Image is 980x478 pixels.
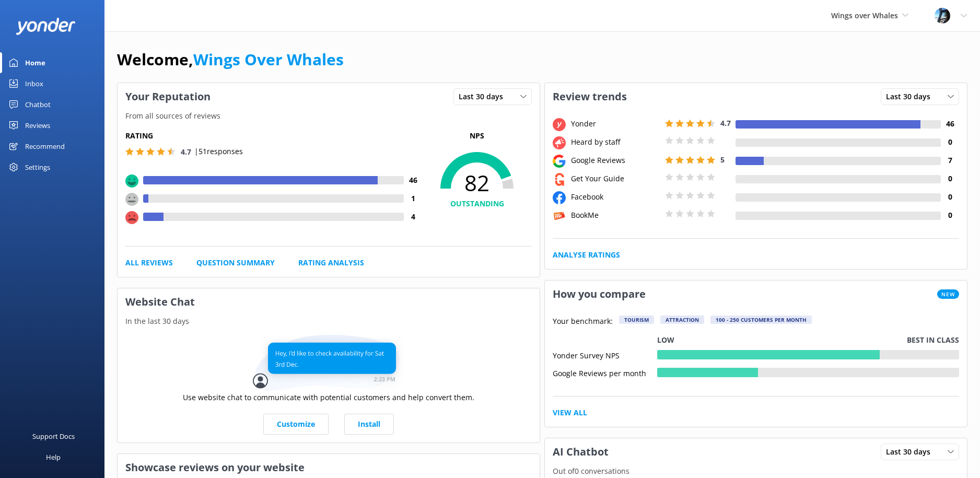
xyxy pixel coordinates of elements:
h4: 0 [941,209,959,221]
h4: OUTSTANDING [422,198,532,209]
span: Wings over Whales [831,10,898,20]
h4: 1 [404,193,422,204]
span: 4.7 [181,147,191,157]
h1: Welcome, [117,47,344,72]
h4: 0 [941,191,959,203]
h4: 46 [941,118,959,130]
div: 100 - 250 customers per month [710,316,812,324]
div: Support Docs [32,426,75,447]
a: All Reviews [125,257,173,269]
p: Your benchmark: [553,316,613,328]
div: Yonder Survey NPS [553,350,657,359]
span: 4.7 [720,118,731,128]
a: Wings Over Whales [193,49,344,70]
div: Inbox [25,73,43,94]
span: Last 30 days [886,446,937,458]
a: Analyse Ratings [553,249,620,261]
h3: AI Chatbot [545,438,616,465]
div: Recommend [25,136,65,157]
img: conversation... [253,335,404,392]
div: Heard by staff [568,136,662,148]
h3: Website Chat [118,288,540,316]
p: Use website chat to communicate with potential customers and help convert them. [183,392,474,403]
span: 5 [720,155,725,165]
h4: 0 [941,136,959,148]
div: Facebook [568,191,662,203]
div: Chatbot [25,94,51,115]
div: Help [46,447,61,468]
h4: 46 [404,174,422,186]
div: Google Reviews [568,155,662,166]
h3: Your Reputation [118,83,218,110]
div: Google Reviews per month [553,368,657,377]
span: Last 30 days [459,91,509,102]
a: Question Summary [196,257,275,269]
span: New [937,289,959,299]
a: View All [553,407,587,418]
img: yonder-white-logo.png [16,18,76,35]
img: 145-1635463833.jpg [935,8,950,24]
div: Settings [25,157,50,178]
div: Home [25,52,45,73]
h4: 0 [941,173,959,184]
p: Best in class [907,334,959,346]
span: 82 [422,170,532,196]
h4: 4 [404,211,422,223]
div: Attraction [660,316,704,324]
div: BookMe [568,209,662,221]
p: NPS [422,130,532,142]
div: Get Your Guide [568,173,662,184]
div: Tourism [619,316,654,324]
div: Yonder [568,118,662,130]
h3: Review trends [545,83,635,110]
a: Customize [263,414,329,435]
h4: 7 [941,155,959,166]
a: Rating Analysis [298,257,364,269]
h3: How you compare [545,281,654,308]
p: Out of 0 conversations [545,465,967,477]
div: Reviews [25,115,50,136]
p: In the last 30 days [118,316,540,327]
p: | 51 responses [194,146,243,157]
p: Low [657,334,674,346]
h5: Rating [125,130,422,142]
a: Install [344,414,394,435]
span: Last 30 days [886,91,937,102]
p: From all sources of reviews [118,110,540,122]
